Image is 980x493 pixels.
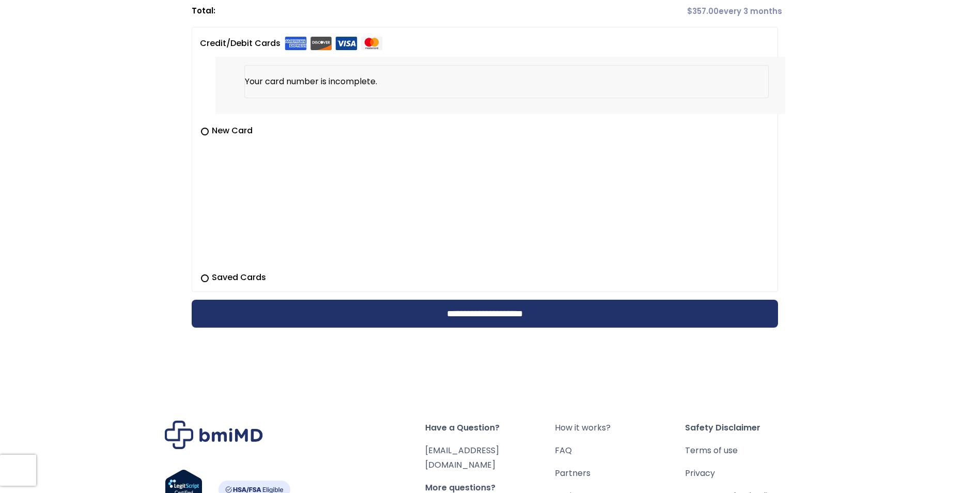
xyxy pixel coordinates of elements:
span: $ [687,6,692,17]
span: Have a Question? [425,421,555,435]
img: discover.svg [310,37,332,50]
label: Credit/Debit Cards [200,35,383,52]
a: Privacy [685,466,815,481]
img: Brand Logo [165,421,263,449]
label: Saved Cards [200,271,770,284]
a: How it works? [555,421,685,435]
img: amex.svg [285,37,307,50]
iframe: Secure payment input frame [198,135,768,265]
span: 357.00 [687,6,719,17]
a: Terms of use [685,443,815,458]
a: FAQ [555,443,685,458]
a: [EMAIL_ADDRESS][DOMAIN_NAME] [425,444,499,471]
img: visa.svg [335,37,357,50]
li: Your card number is incomplete. [244,65,769,98]
span: Safety Disclaimer [685,421,815,435]
a: Partners [555,466,685,481]
img: mastercard.svg [361,37,383,50]
label: New Card [200,125,770,137]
